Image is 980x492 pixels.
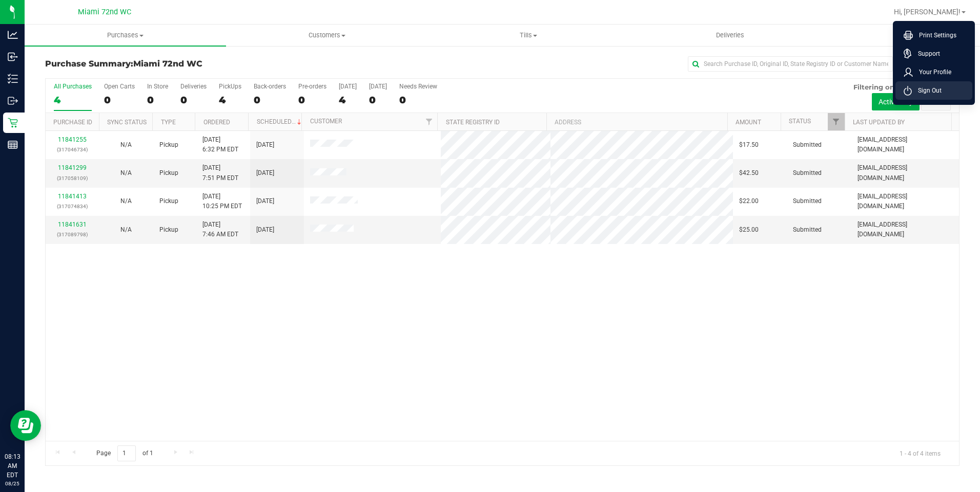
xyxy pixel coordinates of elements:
th: Address [546,113,727,131]
button: N/A [120,225,132,235]
a: Customer [310,118,342,125]
span: [EMAIL_ADDRESS][DOMAIN_NAME] [857,220,953,239]
span: [DATE] [256,168,274,178]
inline-svg: Outbound [8,96,18,106]
a: Filter [828,113,845,130]
a: Type [161,119,176,126]
inline-svg: Retail [8,118,18,128]
span: Page of 1 [88,445,161,461]
span: Not Applicable [120,169,132,176]
span: Not Applicable [120,197,132,205]
button: Active only [872,93,920,110]
div: Back-orders [254,83,286,90]
a: 11841255 [58,136,87,143]
a: Scheduled [257,118,303,125]
div: Open Carts [104,83,135,90]
div: 0 [104,94,135,106]
span: [DATE] 7:51 PM EDT [202,163,238,183]
span: Submitted [793,168,822,178]
input: Search Purchase ID, Original ID, State Registry ID or Customer Name... [688,56,893,72]
div: 4 [54,94,92,106]
span: Not Applicable [120,141,132,148]
inline-svg: Inbound [8,52,18,62]
a: State Registry ID [446,119,500,126]
span: Sign Out [912,85,942,96]
div: Pre-orders [298,83,326,90]
span: Pickup [159,225,178,235]
span: $22.00 [739,196,759,206]
span: Your Profile [913,67,951,77]
div: [DATE] [339,83,357,90]
div: 0 [298,94,326,106]
div: 0 [254,94,286,106]
a: 11841299 [58,164,87,171]
span: Deliveries [702,31,758,40]
a: Amount [736,119,761,126]
span: $42.50 [739,168,759,178]
span: [DATE] [256,140,274,150]
button: N/A [120,168,132,178]
span: Submitted [793,196,822,206]
span: Pickup [159,168,178,178]
inline-svg: Reports [8,140,18,150]
p: (317089798) [52,230,93,239]
span: Hi, [PERSON_NAME]! [894,8,961,16]
div: [DATE] [369,83,387,90]
div: 0 [180,94,207,106]
a: Sync Status [107,119,147,126]
span: [EMAIL_ADDRESS][DOMAIN_NAME] [857,135,953,154]
div: 4 [219,94,241,106]
a: Filter [420,113,437,130]
span: Support [912,49,940,59]
div: Needs Review [399,83,437,90]
inline-svg: Inventory [8,74,18,84]
div: PickUps [219,83,241,90]
p: (317046734) [52,145,93,154]
span: Tills [428,31,629,40]
a: Last Updated By [853,119,905,126]
inline-svg: Analytics [8,30,18,40]
span: Pickup [159,196,178,206]
input: 1 [117,445,136,461]
span: [EMAIL_ADDRESS][DOMAIN_NAME] [857,163,953,183]
div: Deliveries [180,83,207,90]
span: [DATE] [256,225,274,235]
span: $17.50 [739,140,759,150]
li: Sign Out [895,81,972,100]
span: [DATE] 7:46 AM EDT [202,220,238,239]
span: Purchases [25,31,226,40]
a: Deliveries [629,25,831,46]
a: Ordered [203,119,230,126]
p: (317058109) [52,173,93,183]
a: Support [904,49,968,59]
span: [DATE] 10:25 PM EDT [202,192,242,211]
div: All Purchases [54,83,92,90]
h3: Purchase Summary: [45,59,350,69]
span: [DATE] [256,196,274,206]
span: Miami 72nd WC [78,8,131,16]
span: Filtering on status: [853,83,920,91]
p: 08:13 AM EDT [5,452,20,480]
a: Purchases [25,25,226,46]
span: [DATE] 6:32 PM EDT [202,135,238,154]
button: N/A [120,140,132,150]
span: Not Applicable [120,226,132,233]
a: Purchase ID [53,119,92,126]
a: 11841413 [58,193,87,200]
div: 0 [147,94,168,106]
a: Status [789,118,811,125]
div: 0 [399,94,437,106]
span: Submitted [793,225,822,235]
div: In Store [147,83,168,90]
div: 4 [339,94,357,106]
span: Miami 72nd WC [133,59,202,69]
span: Pickup [159,140,178,150]
p: 08/25 [5,480,20,487]
a: Tills [428,25,629,46]
span: Print Settings [913,30,956,40]
a: 11841631 [58,221,87,228]
span: Submitted [793,140,822,150]
span: $25.00 [739,225,759,235]
span: Customers [227,31,427,40]
span: [EMAIL_ADDRESS][DOMAIN_NAME] [857,192,953,211]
